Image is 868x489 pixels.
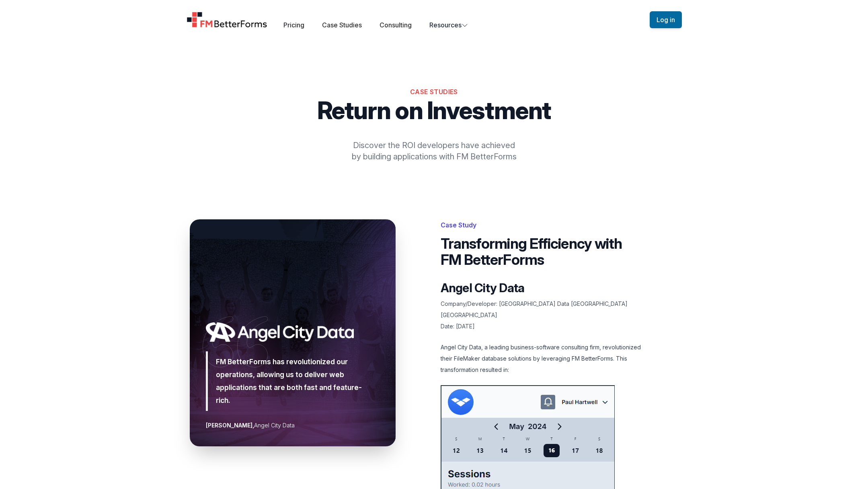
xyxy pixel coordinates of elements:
[322,21,362,29] a: Case Studies
[216,355,371,407] p: FM BetterForms has revolutionized our operations, allowing us to deliver web applications that ar...
[177,10,692,30] nav: Global
[441,219,646,231] p: Case Study
[318,140,550,162] p: Discover the ROI developers have achieved by building applications with FM BetterForms
[441,342,646,376] p: Angel City Data, a leading business-software consulting firm, revolutionized their FileMaker data...
[441,298,646,332] p: Company/Developer: [GEOGRAPHIC_DATA] Data [GEOGRAPHIC_DATA] [GEOGRAPHIC_DATA] Date: [DATE]
[206,421,380,430] figcaption: Angel City Data
[190,87,679,97] h2: Case Studies
[190,98,679,122] p: Return on Investment
[380,21,412,29] a: Consulting
[429,20,468,30] button: Resources
[187,12,268,28] a: Home
[441,281,646,295] h2: Angel City Data
[650,11,682,28] button: Log in
[283,21,304,29] a: Pricing
[206,422,254,429] strong: [PERSON_NAME],
[441,235,646,268] h1: Transforming Efficiency with FM BetterForms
